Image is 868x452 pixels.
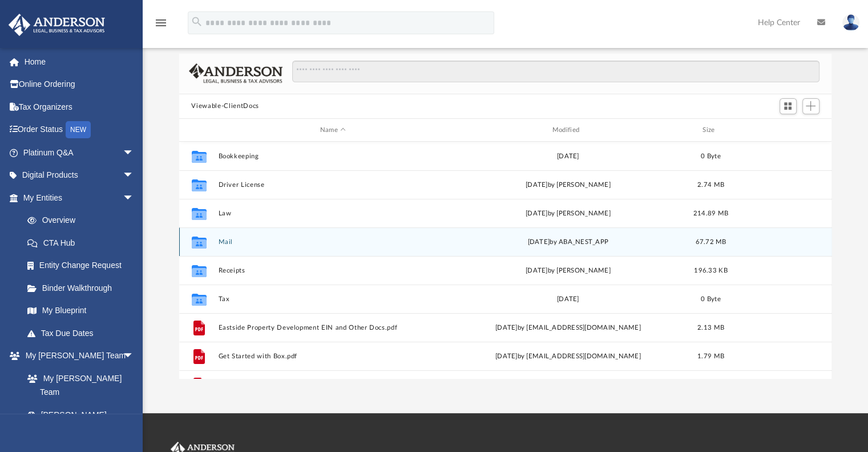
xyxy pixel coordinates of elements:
[453,151,683,162] div: [DATE]
[218,181,448,189] button: Driver License
[16,299,146,322] a: My Blueprint
[16,209,151,232] a: Overview
[453,351,683,362] div: [DATE] by [EMAIL_ADDRESS][DOMAIN_NAME]
[16,231,151,254] a: CTA Hub
[697,325,724,331] span: 2.13 MB
[154,16,168,30] i: menu
[802,98,819,114] button: Add
[8,186,151,209] a: My Entitiesarrow_drop_down
[218,324,448,331] button: Eastside Property Development EIN and Other Docs.pdf
[218,238,448,246] button: Mail
[123,141,146,165] span: arrow_drop_down
[693,210,728,217] span: 214.89 MB
[218,353,448,360] button: Get Started with Box.pdf
[184,125,212,135] div: id
[453,294,683,305] div: [DATE]
[697,353,724,359] span: 1.79 MB
[191,15,203,28] i: search
[8,164,151,187] a: Digital Productsarrow_drop_down
[842,14,859,31] img: User Pic
[16,254,151,277] a: Entity Change Request
[218,267,448,274] button: Receipts
[453,125,683,135] div: Modified
[217,125,447,135] div: Name
[453,237,683,247] div: [DATE] by ABA_NEST_APP
[179,142,832,378] div: grid
[766,377,792,394] button: More options
[766,348,792,365] button: More options
[694,267,727,274] span: 196.33 KB
[8,118,151,142] a: Order StatusNEW
[66,121,91,138] div: NEW
[218,295,448,303] button: Tax
[191,101,259,111] button: Viewable-ClientDocs
[16,277,151,299] a: Binder Walkthrough
[695,239,726,245] span: 67.72 MB
[688,125,733,135] div: Size
[453,323,683,333] div: [DATE] by [EMAIL_ADDRESS][DOMAIN_NAME]
[701,153,721,159] span: 0 Byte
[8,73,151,96] a: Online Ordering
[218,210,448,217] button: Law
[154,22,168,30] a: menu
[16,367,140,403] a: My [PERSON_NAME] Team
[218,153,448,160] button: Bookkeeping
[453,180,683,190] div: [DATE] by [PERSON_NAME]
[5,14,108,36] img: Anderson Advisors Platinum Portal
[16,322,151,345] a: Tax Due Dates
[8,95,151,118] a: Tax Organizers
[766,319,792,337] button: More options
[738,125,818,135] div: id
[780,98,797,114] button: Switch to Grid View
[697,182,724,188] span: 2.74 MB
[292,61,819,82] input: Search files and folders
[123,186,146,210] span: arrow_drop_down
[8,345,146,367] a: My [PERSON_NAME] Teamarrow_drop_down
[123,164,146,187] span: arrow_drop_down
[8,141,151,164] a: Platinum Q&Aarrow_drop_down
[8,50,151,73] a: Home
[453,209,683,219] div: [DATE] by [PERSON_NAME]
[123,345,146,368] span: arrow_drop_down
[701,296,721,302] span: 0 Byte
[453,266,683,276] div: [DATE] by [PERSON_NAME]
[16,403,146,440] a: [PERSON_NAME] System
